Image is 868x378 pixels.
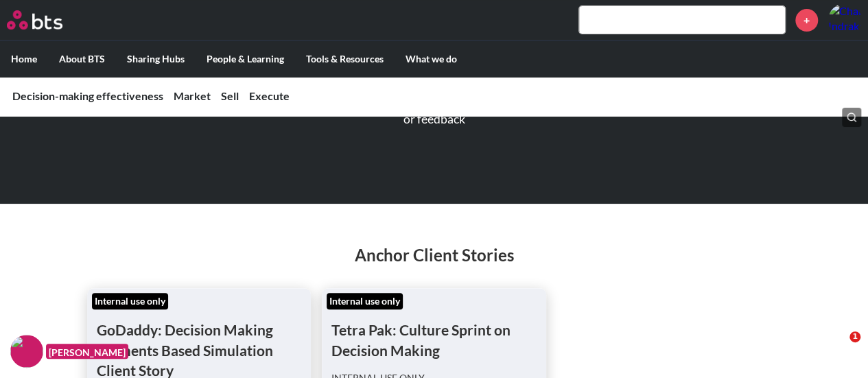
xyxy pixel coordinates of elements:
a: Decision-making effectiveness [12,89,163,102]
img: F [10,335,43,368]
div: Internal use only [327,293,403,309]
label: About BTS [48,41,116,77]
a: Execute [249,89,290,102]
span: 1 [849,331,860,342]
label: Sharing Hubs [116,41,196,77]
div: Internal use only [92,293,168,309]
figcaption: [PERSON_NAME] [46,344,128,359]
h1: Tetra Pak: Culture Sprint on Decision Making [331,298,537,360]
label: People & Learning [196,41,295,77]
a: Profile [828,3,861,36]
label: Tools & Resources [295,41,395,77]
img: Chai Indrakamhang [828,3,861,36]
p: Reach out to [PERSON_NAME] for suggestions or feedback [310,101,558,125]
img: BTS Logo [7,10,62,29]
label: What we do [395,41,468,77]
a: Market [174,89,211,102]
a: Go home [7,10,88,29]
iframe: Intercom live chat [821,331,854,364]
a: + [795,9,818,32]
a: Sell [221,89,239,102]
